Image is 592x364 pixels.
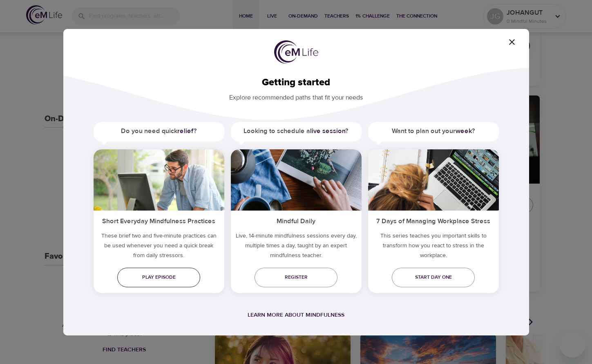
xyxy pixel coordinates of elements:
h5: Want to plan out your ? [368,122,499,140]
a: week [456,127,472,135]
h5: Looking to schedule a ? [231,122,362,140]
img: ims [231,149,362,211]
a: Learn more about mindfulness [248,311,344,319]
a: live session [310,127,345,135]
h5: Short Everyday Mindfulness Practices [94,211,224,231]
p: Explore recommended paths that fit your needs [76,88,516,102]
p: This series teaches you important skills to transform how you react to stress in the workplace. [368,231,499,264]
span: Start day one [398,273,468,282]
img: ims [94,149,224,211]
a: Start day one [392,268,475,287]
p: Live, 14-minute mindfulness sessions every day, multiple times a day, taught by an expert mindful... [231,231,362,264]
h5: Do you need quick ? [94,122,224,140]
h2: Getting started [76,77,516,89]
span: Play episode [124,273,194,282]
h5: These brief two and five-minute practices can be used whenever you need a quick break from daily ... [94,231,224,264]
img: ims [368,149,499,211]
h5: Mindful Daily [231,211,362,231]
a: Play episode [117,268,200,287]
img: logo [274,40,318,64]
a: Register [255,268,337,287]
span: Register [261,273,331,282]
h5: 7 Days of Managing Workplace Stress [368,211,499,231]
a: relief [177,127,194,135]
